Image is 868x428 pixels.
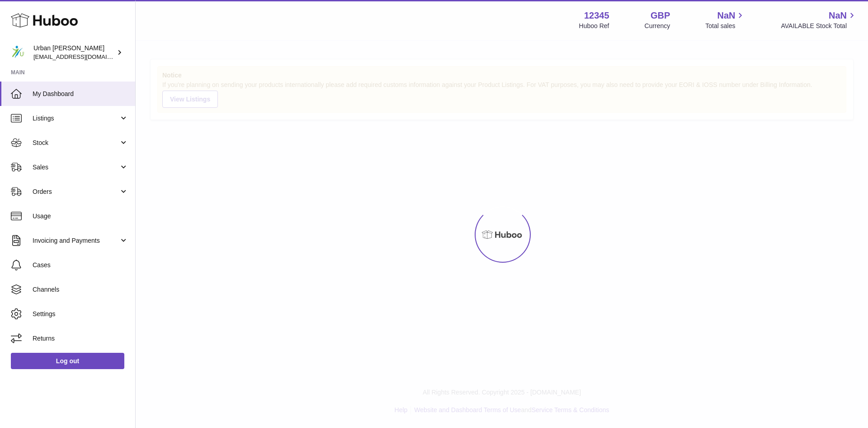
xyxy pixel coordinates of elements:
[33,139,119,147] span: Stock
[829,10,847,22] span: NaN
[33,90,128,98] span: My Dashboard
[33,188,119,196] span: Orders
[33,114,119,123] span: Listings
[645,22,670,30] div: Currency
[651,10,670,22] strong: GBP
[33,212,128,221] span: Usage
[584,10,609,22] strong: 12345
[33,261,128,269] span: Cases
[33,310,128,318] span: Settings
[781,10,857,30] a: NaN AVAILABLE Stock Total
[705,10,745,30] a: NaN Total sales
[33,334,128,343] span: Returns
[33,163,119,172] span: Sales
[705,22,745,30] span: Total sales
[11,46,24,59] img: orders@urbanpoling.com
[717,10,735,22] span: NaN
[11,353,124,369] a: Log out
[33,236,119,245] span: Invoicing and Payments
[33,285,128,294] span: Channels
[33,53,133,60] span: [EMAIL_ADDRESS][DOMAIN_NAME]
[33,44,115,61] div: Urban [PERSON_NAME]
[781,22,857,30] span: AVAILABLE Stock Total
[579,22,609,30] div: Huboo Ref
